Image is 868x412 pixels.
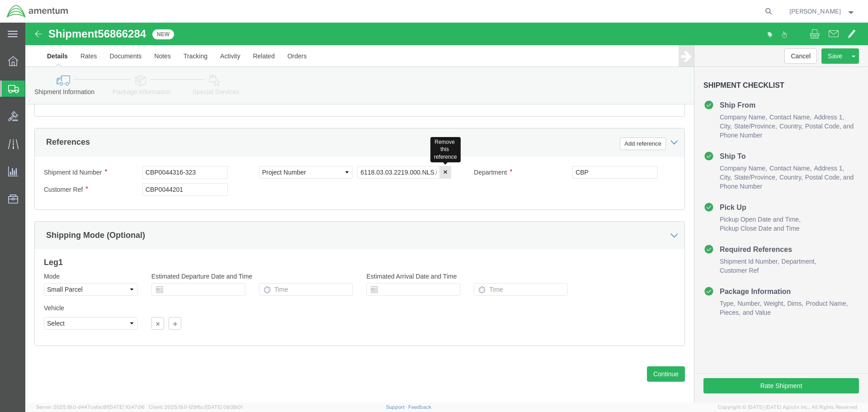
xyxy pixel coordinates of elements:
[408,404,431,410] a: Feedback
[206,404,243,410] span: [DATE] 09:39:01
[789,6,856,17] button: [PERSON_NAME]
[149,404,243,410] span: Client: 2025.19.0-129fbcf
[386,404,409,410] a: Support
[36,404,145,410] span: Server: 2025.19.0-d447cefac8f
[108,404,145,410] span: [DATE] 10:47:06
[25,23,868,403] iframe: FS Legacy Container
[6,5,69,18] img: logo
[789,6,841,16] span: Matthew McMillen
[718,403,857,411] span: Copyright © [DATE]-[DATE] Agistix Inc., All Rights Reserved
